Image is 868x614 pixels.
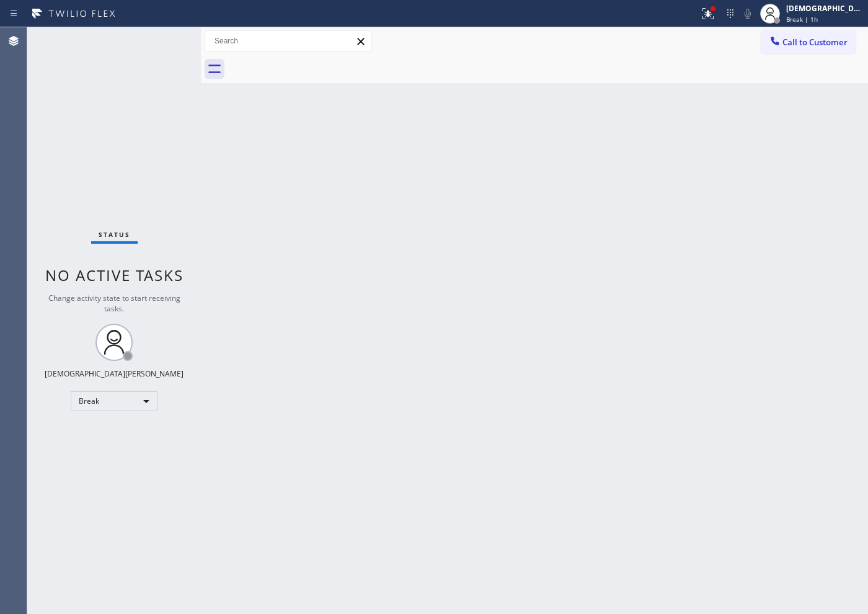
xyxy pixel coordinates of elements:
button: Mute [739,5,756,22]
div: [DEMOGRAPHIC_DATA][PERSON_NAME] [45,368,184,379]
span: Change activity state to start receiving tasks. [48,293,180,314]
div: Break [71,391,157,411]
span: No active tasks [45,265,184,285]
span: Break | 1h [786,15,818,24]
input: Search [205,31,371,51]
div: [DEMOGRAPHIC_DATA][PERSON_NAME] [786,3,864,14]
span: Call to Customer [782,37,848,48]
button: Call to Customer [761,30,856,54]
span: Status [99,230,130,239]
